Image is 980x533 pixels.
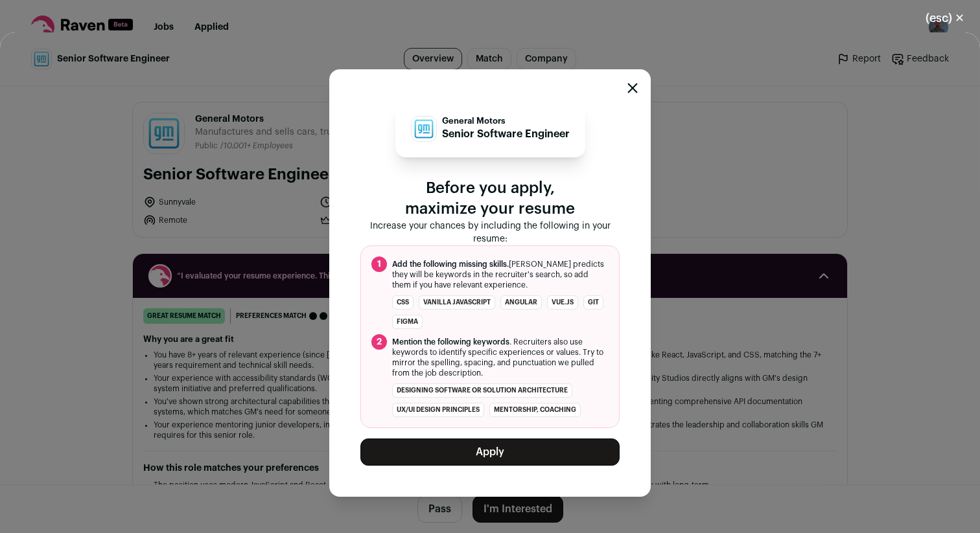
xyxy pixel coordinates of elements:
li: UX/UI design principles [392,403,484,417]
p: Increase your chances by including the following in your resume: [360,220,620,245]
li: mentorship, coaching [489,403,581,417]
li: designing software or solution architecture [392,383,572,398]
li: Figma [392,315,423,329]
p: Senior Software Engineer [442,126,570,142]
button: Close modal [627,83,638,93]
span: 1 [371,256,387,272]
p: General Motors [442,116,570,126]
li: Vue.js [547,295,578,310]
span: . Recruiters also use keywords to identify specific experiences or values. Try to mirror the spel... [392,337,609,378]
li: Vanilla JavaScript [419,295,495,310]
span: Add the following missing skills. [392,260,509,268]
button: Apply [360,438,620,466]
span: [PERSON_NAME] predicts they will be keywords in the recruiter's search, so add them if you have r... [392,259,609,290]
span: Mention the following keywords [392,338,509,346]
span: 2 [371,334,387,350]
img: d5a0aebc5966ecaf43e79522b74caa6b1141ffd5f2e673fe6d1eaafb14e875ca.jpg [412,117,436,141]
li: Angular [500,295,542,310]
button: Close modal [910,4,980,32]
p: Before you apply, maximize your resume [360,178,620,220]
li: Git [583,295,603,310]
li: CSS [392,295,414,310]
